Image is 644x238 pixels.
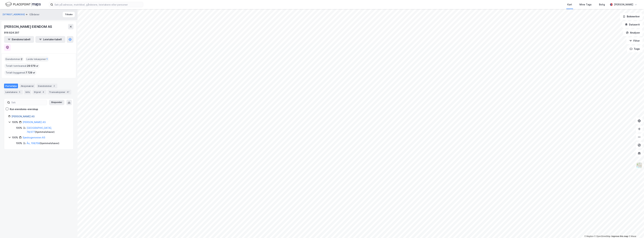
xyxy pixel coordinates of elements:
[4,36,34,43] button: Eiendomstabell
[27,142,40,145] a: Ås, 108/158
[27,126,52,133] a: [GEOGRAPHIC_DATA], 78/377
[611,235,628,237] a: Improve this map
[37,84,57,88] div: Eiendommer
[626,37,643,44] button: Filter
[16,141,22,145] div: 100%
[42,90,45,94] div: 4
[23,121,46,124] a: [PERSON_NAME] AS
[4,24,53,29] div: [PERSON_NAME] EIENDOM AS
[4,84,18,88] div: Portefølje
[27,126,69,134] div: ( hjemmelshaver )
[627,222,644,238] iframe: Chat Widget
[567,3,572,7] div: Kart
[10,107,38,111] div: Kun eiendoms-eierskap
[4,70,37,75] div: Totalt byggareal :
[622,21,643,28] button: Datasett
[579,3,592,7] div: Mine Tags
[66,90,70,94] div: 47
[4,56,24,62] div: Eiendommer :
[35,36,65,43] button: Leietakertabell
[636,162,642,169] img: Z
[620,13,643,20] button: Bokmerker
[53,2,143,7] input: Søk på adresse, matrikkel, gårdeiere, leietakere eller personer
[33,90,46,94] div: Styret
[25,56,49,62] div: Leide lokasjoner :
[627,46,643,52] button: Tags
[4,31,19,35] div: 916 824 297
[53,84,56,88] div: 2
[12,136,18,140] div: 100%
[63,12,75,17] button: Tilbake
[47,57,48,61] span: 1
[11,115,35,118] a: [PERSON_NAME] AS
[23,136,45,139] a: Sjøskogenveien AS
[614,3,633,7] div: [PERSON_NAME]
[599,3,605,7] div: Bolig
[594,235,611,237] a: OpenStreetMap
[16,126,22,130] div: 100%
[3,13,25,16] button: [STREET_ADDRESS]
[18,90,21,94] div: 5
[24,90,31,94] div: Info
[48,90,71,94] div: Transaksjoner
[19,84,35,88] div: Aksjonærer
[49,100,64,105] button: Ekspander
[12,120,18,124] div: 100%
[4,90,23,94] div: Leietakere
[623,29,643,36] button: Analyse
[584,235,594,237] a: Mapbox
[4,63,40,69] div: Totalt tomteareal :
[5,2,41,7] img: logo.f888ab2527a4732fd821a326f86c7f29.svg
[29,12,39,17] div: Gårdeier
[27,141,59,145] div: ( hjemmelshaver )
[27,64,38,68] span: 29 079 ㎡
[627,222,644,238] div: Kontrollprogram for chat
[10,100,47,105] input: Søk
[26,71,35,75] span: 7 729 ㎡
[21,57,22,61] span: 2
